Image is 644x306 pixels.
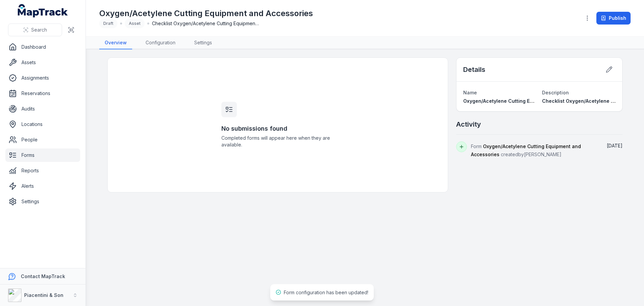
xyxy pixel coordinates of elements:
h1: Oxygen/Acetylene Cutting Equipment and Accessories [99,8,313,19]
a: Forms [5,148,80,162]
strong: Contact MapTrack [21,273,65,279]
div: Asset [125,19,145,28]
div: Draft [99,19,117,28]
a: Settings [5,195,80,208]
span: Search [31,27,47,33]
span: Checklist Oxygen/Acetylene Cutting Equipment and Accessories [152,20,259,27]
strong: Piacentini & Son [24,292,63,298]
span: Description [542,90,569,95]
button: Search [8,24,62,36]
h2: Activity [456,120,481,129]
time: 25/08/2025, 8:46:29 am [607,143,623,148]
a: Assets [5,56,80,69]
h2: Details [463,65,485,74]
a: Locations [5,118,80,131]
span: Completed forms will appear here when they are available. [221,135,334,148]
a: MapTrack [18,4,68,17]
span: Name [463,90,477,95]
a: Reports [5,164,80,177]
span: Oxygen/Acetylene Cutting Equipment and Accessories [463,98,593,104]
span: Form created by [PERSON_NAME] [471,143,581,157]
span: Form configuration has been updated! [284,290,368,295]
h3: No submissions found [221,124,334,133]
a: Configuration [140,37,181,49]
button: Publish [596,12,631,25]
a: Alerts [5,179,80,193]
span: Oxygen/Acetylene Cutting Equipment and Accessories [471,143,581,157]
a: Dashboard [5,40,80,54]
span: [DATE] [607,143,623,148]
a: Overview [99,37,132,49]
a: People [5,133,80,146]
a: Audits [5,102,80,116]
a: Settings [189,37,217,49]
a: Assignments [5,71,80,85]
a: Reservations [5,87,80,100]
